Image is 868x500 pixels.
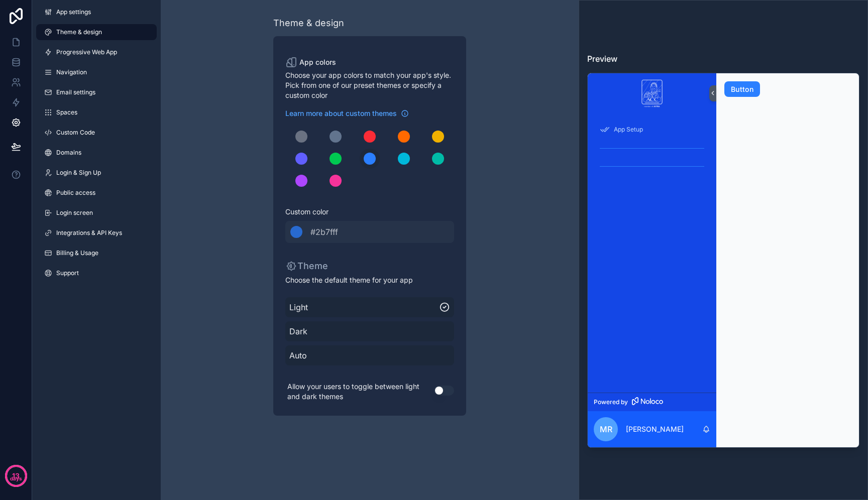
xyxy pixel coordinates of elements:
a: Support [36,265,157,281]
span: Learn more about custom themes [285,108,397,118]
span: Login screen [56,209,93,217]
a: Email settings [36,84,157,100]
span: Dark [289,325,450,337]
div: scrollable content [588,113,716,393]
span: Custom Code [56,129,95,137]
span: App colors [299,57,336,67]
span: Integrations & API Keys [56,229,122,237]
span: Powered by [594,398,628,406]
span: Choose the default theme for your app [285,275,454,285]
a: App Setup [594,120,710,139]
span: App Setup [614,126,643,134]
span: Login & Sign Up [56,169,101,177]
button: Button [724,81,760,97]
span: #2b7fff [310,226,338,238]
a: Theme & design [36,24,157,40]
span: MR [600,423,612,435]
a: Integrations & API Keys [36,225,157,241]
span: Progressive Web App [56,48,117,56]
span: Navigation [56,68,87,76]
span: Email settings [56,88,95,96]
p: Allow your users to toggle between light and dark themes [285,380,434,404]
a: Custom Code [36,124,157,141]
span: Custom color [285,207,446,217]
a: Billing & Usage [36,245,157,261]
a: App settings [36,4,157,20]
span: Choose your app colors to match your app's style. Pick from one of our preset themes or specify a... [285,70,454,100]
span: App settings [56,8,91,16]
span: Support [56,269,79,277]
span: Billing & Usage [56,249,98,257]
a: Spaces [36,104,157,120]
img: App logo [637,73,667,113]
a: Learn more about custom themes [285,108,409,118]
span: Theme & design [56,28,102,36]
span: Public access [56,189,95,197]
p: days [10,475,22,483]
a: Navigation [36,64,157,80]
span: Light [289,301,439,313]
a: Login screen [36,205,157,221]
a: Powered by [588,393,716,411]
span: Auto [289,349,450,361]
span: Spaces [56,108,77,116]
p: [PERSON_NAME] [626,424,684,434]
p: 13 [12,471,20,481]
p: Theme [285,259,328,273]
a: Progressive Web App [36,44,157,60]
a: Login & Sign Up [36,165,157,181]
div: Theme & design [273,16,344,30]
h3: Preview [587,53,859,65]
a: Domains [36,145,157,161]
span: Domains [56,149,81,157]
a: Public access [36,185,157,201]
